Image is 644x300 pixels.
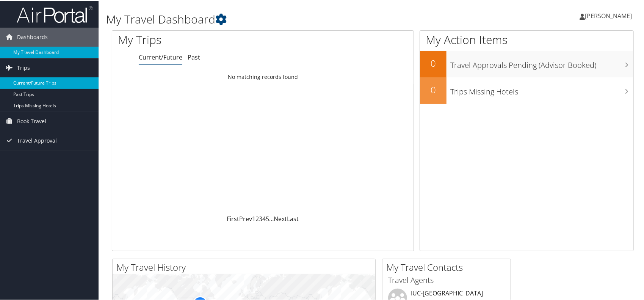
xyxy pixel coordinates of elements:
[450,82,633,96] h3: Trips Missing Hotels
[17,27,48,46] span: Dashboards
[227,214,239,222] a: First
[420,83,447,96] h2: 0
[112,69,414,83] td: No matching records found
[274,214,287,222] a: Next
[116,260,375,273] h2: My Travel History
[269,214,274,222] span: …
[580,4,639,27] a: [PERSON_NAME]
[287,214,299,222] a: Last
[585,11,632,19] span: [PERSON_NAME]
[420,56,447,69] h2: 0
[386,260,511,273] h2: My Travel Contacts
[17,130,57,149] span: Travel Approval
[188,52,200,61] a: Past
[420,50,633,77] a: 0Travel Approvals Pending (Advisor Booked)
[239,214,252,222] a: Prev
[450,55,633,70] h3: Travel Approvals Pending (Advisor Booked)
[262,214,266,222] a: 4
[420,31,633,47] h1: My Action Items
[388,274,505,285] h3: Travel Agents
[255,214,259,222] a: 2
[266,214,269,222] a: 5
[420,77,633,103] a: 0Trips Missing Hotels
[252,214,255,222] a: 1
[17,111,46,130] span: Book Travel
[259,214,262,222] a: 3
[106,11,462,27] h1: My Travel Dashboard
[139,52,182,61] a: Current/Future
[118,31,282,47] h1: My Trips
[17,58,30,77] span: Trips
[17,5,92,23] img: airportal-logo.png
